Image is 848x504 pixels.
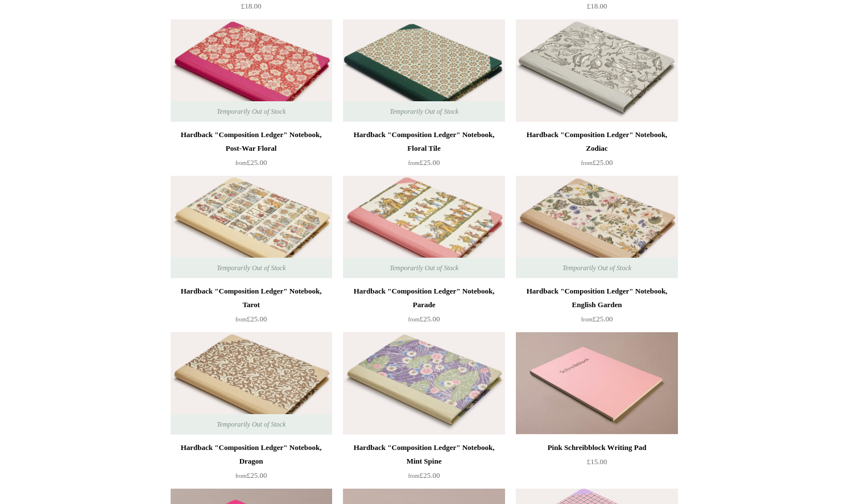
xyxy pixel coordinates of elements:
span: £25.00 [581,315,613,323]
div: Hardback "Composition Ledger" Notebook, Zodiac [519,128,675,155]
a: Hardback "Composition Ledger" Notebook, Mint Spine Hardback "Composition Ledger" Notebook, Mint S... [343,332,504,435]
a: Hardback "Composition Ledger" Notebook, English Garden from£25.00 [516,284,677,331]
span: £25.00 [408,471,440,480]
span: from [408,316,420,323]
a: Hardback "Composition Ledger" Notebook, Tarot Hardback "Composition Ledger" Notebook, Tarot Tempo... [171,176,332,278]
img: Hardback "Composition Ledger" Notebook, Zodiac [516,19,677,122]
div: Hardback "Composition Ledger" Notebook, English Garden [519,284,675,312]
div: Hardback "Composition Ledger" Notebook, Parade [346,284,502,312]
a: Hardback "Composition Ledger" Notebook, Floral Tile Hardback "Composition Ledger" Notebook, Flora... [343,19,504,122]
a: Hardback "Composition Ledger" Notebook, Tarot from£25.00 [171,284,332,331]
a: Hardback "Composition Ledger" Notebook, Dragon from£25.00 [171,441,332,488]
a: Hardback "Composition Ledger" Notebook, Post-War Floral from£25.00 [171,128,332,175]
span: £25.00 [581,158,613,167]
a: Hardback "Composition Ledger" Notebook, English Garden Hardback "Composition Ledger" Notebook, En... [516,176,677,278]
img: Hardback "Composition Ledger" Notebook, Dragon [171,332,332,435]
span: Temporarily Out of Stock [205,414,297,435]
span: £25.00 [408,315,440,323]
span: Temporarily Out of Stock [378,258,470,278]
img: Pink Schreibblock Writing Pad [516,332,677,435]
span: £15.00 [587,457,607,466]
a: Hardback "Composition Ledger" Notebook, Post-War Floral Hardback "Composition Ledger" Notebook, P... [171,19,332,122]
div: Pink Schreibblock Writing Pad [519,441,675,455]
a: Hardback "Composition Ledger" Notebook, Zodiac from£25.00 [516,128,677,175]
div: Hardback "Composition Ledger" Notebook, Tarot [173,284,329,312]
img: Hardback "Composition Ledger" Notebook, Post-War Floral [171,19,332,122]
span: Temporarily Out of Stock [205,258,297,278]
a: Hardback "Composition Ledger" Notebook, Floral Tile from£25.00 [343,128,504,175]
a: Hardback "Composition Ledger" Notebook, Zodiac Hardback "Composition Ledger" Notebook, Zodiac [516,19,677,122]
div: Hardback "Composition Ledger" Notebook, Mint Spine [346,441,502,468]
span: from [408,473,420,479]
span: from [235,473,247,479]
a: Pink Schreibblock Writing Pad £15.00 [516,441,677,488]
a: Pink Schreibblock Writing Pad Pink Schreibblock Writing Pad [516,332,677,435]
span: from [235,160,247,166]
span: Temporarily Out of Stock [205,101,297,122]
span: from [235,316,247,323]
div: Hardback "Composition Ledger" Notebook, Floral Tile [346,128,502,155]
img: Hardback "Composition Ledger" Notebook, Floral Tile [343,19,504,122]
span: £18.00 [241,2,262,10]
span: from [581,316,593,323]
div: Hardback "Composition Ledger" Notebook, Post-War Floral [173,128,329,155]
span: from [408,160,420,166]
img: Hardback "Composition Ledger" Notebook, Parade [343,176,504,278]
span: £18.00 [587,2,607,10]
span: from [581,160,593,166]
span: £25.00 [235,471,267,480]
a: Hardback "Composition Ledger" Notebook, Parade Hardback "Composition Ledger" Notebook, Parade Tem... [343,176,504,278]
span: £25.00 [235,315,267,323]
img: Hardback "Composition Ledger" Notebook, Tarot [171,176,332,278]
span: £25.00 [408,158,440,167]
span: Temporarily Out of Stock [551,258,643,278]
a: Hardback "Composition Ledger" Notebook, Dragon Hardback "Composition Ledger" Notebook, Dragon Tem... [171,332,332,435]
img: Hardback "Composition Ledger" Notebook, Mint Spine [343,332,504,435]
span: Temporarily Out of Stock [378,101,470,122]
img: Hardback "Composition Ledger" Notebook, English Garden [516,176,677,278]
div: Hardback "Composition Ledger" Notebook, Dragon [173,441,329,468]
a: Hardback "Composition Ledger" Notebook, Parade from£25.00 [343,284,504,331]
span: £25.00 [235,158,267,167]
a: Hardback "Composition Ledger" Notebook, Mint Spine from£25.00 [343,441,504,488]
